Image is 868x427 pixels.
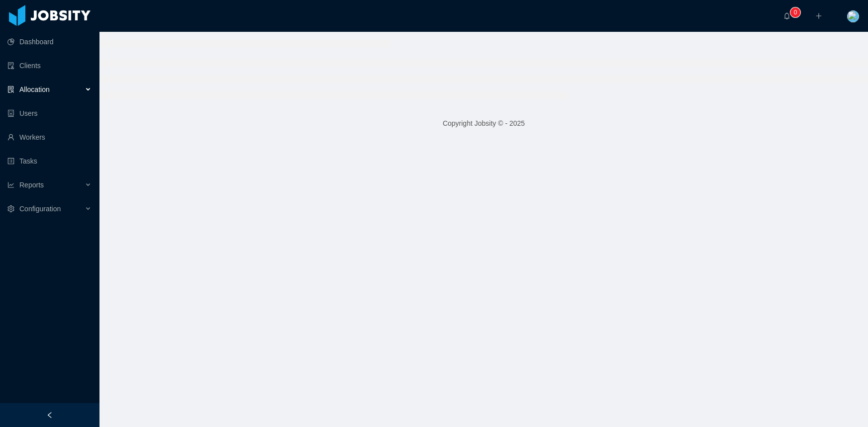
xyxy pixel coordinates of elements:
span: Configuration [19,205,61,213]
a: icon: auditClients [7,56,92,76]
a: icon: robotUsers [7,103,92,123]
i: icon: bell [783,12,790,19]
footer: Copyright Jobsity © - 2025 [99,106,868,141]
i: icon: line-chart [7,181,14,188]
i: icon: setting [7,205,14,212]
span: Allocation [19,85,50,93]
img: 1d261170-802c-11eb-b758-29106f463357_6063414d2c854.png [847,10,859,22]
sup: 0 [790,7,800,17]
a: icon: profileTasks [7,151,92,171]
span: Reports [19,181,44,189]
i: icon: solution [7,86,14,93]
a: icon: pie-chartDashboard [7,32,92,52]
i: icon: plus [815,12,822,19]
a: icon: userWorkers [7,127,92,147]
